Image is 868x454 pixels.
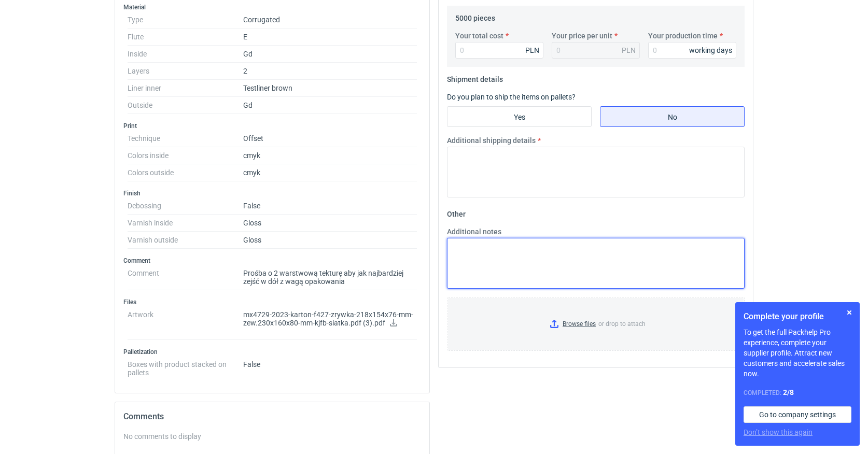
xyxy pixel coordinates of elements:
h1: Complete your profile [744,310,851,323]
dt: Type [128,11,243,29]
input: 0 [455,42,543,59]
dd: False [243,197,417,215]
dd: Gloss [243,232,417,249]
div: PLN [525,45,539,55]
dt: Varnish inside [128,215,243,232]
dd: 2 [243,63,417,80]
div: PLN [622,45,636,55]
div: Completed: [744,387,851,398]
dt: Comment [128,265,243,290]
h3: Print [123,122,421,130]
dt: Outside [128,97,243,114]
dt: Debossing [128,197,243,215]
dd: cmyk [243,147,417,164]
h3: Finish [123,189,421,197]
dt: Boxes with product stacked on pallets [128,356,243,377]
strong: 2 / 8 [783,388,794,396]
label: Yes [447,106,592,127]
dd: cmyk [243,164,417,181]
legend: 5000 pieces [455,10,495,22]
p: To get the full Packhelp Pro experience, complete your supplier profile. Attract new customers an... [744,327,851,379]
div: working days [689,45,732,55]
h2: Comments [123,410,421,423]
label: Additional notes [447,226,501,237]
dt: Artwork [128,306,243,340]
dd: Gd [243,97,417,114]
label: Your production time [648,31,718,41]
button: Skip for now [843,306,856,319]
label: or drop to attach [447,297,744,350]
dt: Flute [128,29,243,46]
dt: Liner inner [128,80,243,97]
p: mx4729-2023-karton-f427-zrywka-218x154x76-mm-zew.230x160x80-mm-kjfb-siatka.pdf (3).pdf [243,310,417,328]
dd: E [243,29,417,46]
h3: Files [123,298,421,306]
label: Additional shipping details [447,135,536,146]
label: Your price per unit [552,31,612,41]
legend: Other [447,206,466,218]
dt: Colors outside [128,164,243,181]
a: Go to company settings [744,406,851,423]
dd: Prośba o 2 warstwową tekturę aby jak najbardziej zejść w dół z wagą opakowania [243,265,417,290]
dd: Gd [243,46,417,63]
legend: Shipment details [447,71,503,83]
button: Don’t show this again [744,427,813,437]
dt: Layers [128,63,243,80]
dd: Gloss [243,215,417,232]
input: 0 [648,42,736,59]
h3: Palletization [123,348,421,356]
label: No [600,106,745,127]
dt: Technique [128,130,243,147]
div: No comments to display [123,431,421,442]
dt: Colors inside [128,147,243,164]
label: Do you plan to ship the items on pallets? [447,93,576,101]
dd: Testliner brown [243,80,417,97]
dd: False [243,356,417,377]
dd: Corrugated [243,11,417,29]
dt: Varnish outside [128,232,243,249]
h3: Comment [123,257,421,265]
h3: Material [123,3,421,11]
dd: Offset [243,130,417,147]
dt: Inside [128,46,243,63]
label: Your total cost [455,31,503,41]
